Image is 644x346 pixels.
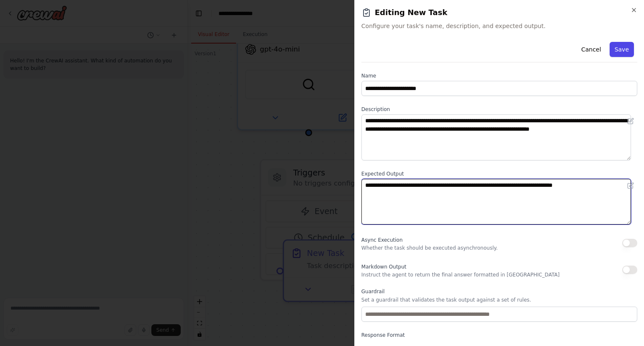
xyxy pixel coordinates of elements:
[361,170,637,177] label: Expected Output
[361,7,637,18] h2: Editing New Task
[361,264,406,270] span: Markdown Output
[361,332,637,338] label: Response Format
[361,237,402,243] span: Async Execution
[361,288,637,295] label: Guardrail
[361,106,637,113] label: Description
[361,271,560,278] p: Instruct the agent to return the final answer formatted in [GEOGRAPHIC_DATA]
[576,42,606,57] button: Cancel
[361,245,498,251] p: Whether the task should be executed asynchronously.
[610,42,634,57] button: Save
[626,116,636,126] button: Open in editor
[361,72,637,79] label: Name
[626,181,636,191] button: Open in editor
[361,22,637,30] span: Configure your task's name, description, and expected output.
[361,297,637,303] p: Set a guardrail that validates the task output against a set of rules.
